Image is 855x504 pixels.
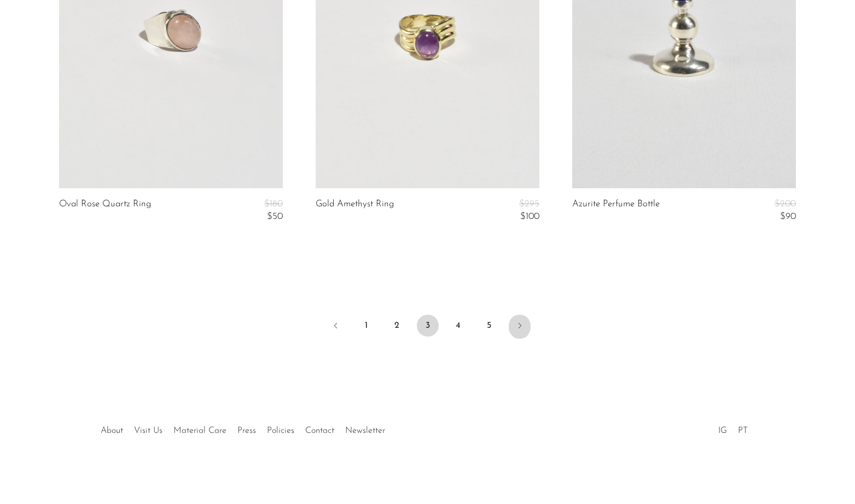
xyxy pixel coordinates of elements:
[95,418,391,438] ul: Quick links
[572,199,660,222] a: Azurite Perfume Bottle
[780,212,796,221] span: $90
[519,199,539,208] span: $295
[134,426,162,435] a: Visit Us
[738,426,748,435] a: PT
[264,199,283,208] span: $180
[59,199,151,222] a: Oval Rose Quartz Ring
[237,426,256,435] a: Press
[325,315,347,339] a: Previous
[775,199,796,208] span: $200
[386,315,408,337] a: 2
[509,315,531,339] a: Next
[316,199,394,222] a: Gold Amethyst Ring
[713,418,753,438] ul: Social Medias
[417,315,439,337] span: 3
[718,426,727,435] a: IG
[447,315,469,337] a: 4
[356,315,377,337] a: 1
[520,212,539,221] span: $100
[267,426,294,435] a: Policies
[478,315,500,337] a: 5
[101,426,123,435] a: About
[173,426,226,435] a: Material Care
[267,212,283,221] span: $50
[305,426,334,435] a: Contact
